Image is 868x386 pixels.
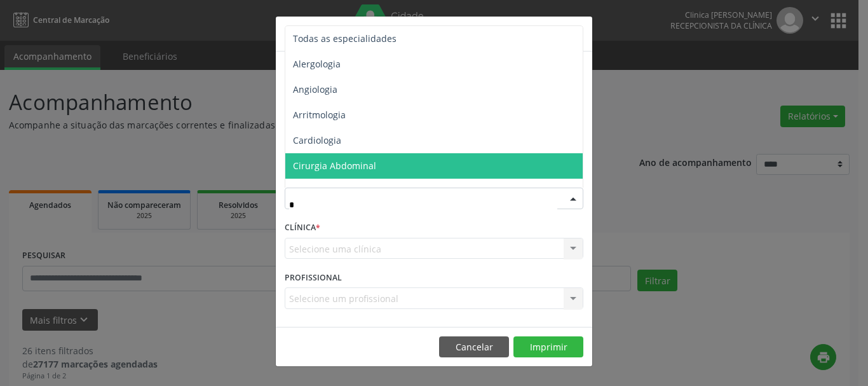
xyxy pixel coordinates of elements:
[293,32,397,45] span: Todas as especialidades
[293,109,346,121] span: Arritmologia
[293,83,337,95] span: Angiologia
[293,58,341,70] span: Alergologia
[567,17,592,48] button: Close
[293,134,341,146] span: Cardiologia
[293,160,376,172] span: Cirurgia Abdominal
[285,218,320,238] label: CLÍNICA
[439,336,509,358] button: Cancelar
[285,268,342,287] label: PROFISSIONAL
[285,25,430,42] h5: Relatório de agendamentos
[293,185,405,197] span: Cirurgia Cabeça e Pescoço
[513,336,583,358] button: Imprimir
